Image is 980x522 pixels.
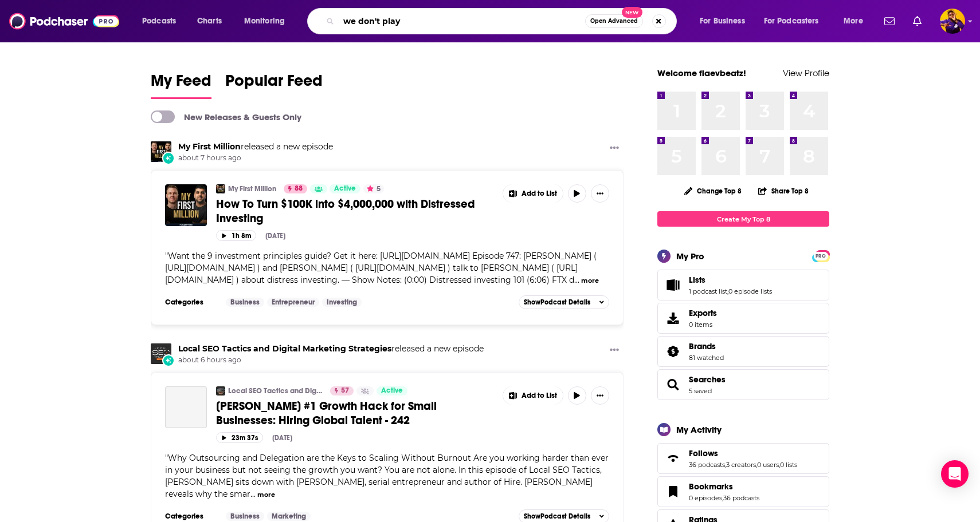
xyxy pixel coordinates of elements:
[178,343,391,354] a: Local SEO Tactics and Digital Marketing Strategies
[585,14,643,28] button: Open AdvancedNew
[676,424,722,435] div: My Activity
[940,9,965,34] img: User Profile
[676,251,704,262] div: My Pro
[779,461,780,469] span: ,
[700,13,745,29] span: For Business
[244,13,285,29] span: Monitoring
[165,251,597,285] span: "
[689,341,716,351] span: Brands
[165,453,609,499] span: "
[341,385,349,397] span: 57
[228,386,323,396] a: Local SEO Tactics and Digital Marketing Strategies
[216,386,225,396] img: Local SEO Tactics and Digital Marketing Strategies
[727,287,728,295] span: ,
[689,448,718,458] span: Follows
[689,374,726,385] a: Searches
[757,461,779,469] a: 0 users
[780,461,797,469] a: 0 lists
[783,68,829,78] a: View Profile
[689,321,717,329] span: 0 items
[522,189,557,198] span: Add to List
[250,489,256,499] span: ...
[725,461,726,469] span: ,
[151,71,211,97] span: My Feed
[661,377,684,393] a: Searches
[330,184,360,193] a: Active
[216,432,263,443] button: 23m 37s
[216,197,495,226] a: How To Turn $100K into $4,000,000 with Distressed Investing
[265,232,285,240] div: [DATE]
[657,369,829,400] span: Searches
[162,152,175,164] div: New Episode
[940,9,965,34] span: Logged in as flaevbeatz
[689,481,759,492] a: Bookmarks
[236,12,300,30] button: open menu
[225,71,323,99] a: Popular Feed
[661,310,684,326] span: Exports
[503,184,563,203] button: Show More Button
[363,184,384,193] button: 5
[151,71,211,99] a: My Feed
[657,303,829,334] a: Exports
[591,386,609,405] button: Show More Button
[226,512,264,521] a: Business
[178,355,484,365] span: about 6 hours ago
[524,512,590,520] span: Show Podcast Details
[726,461,756,469] a: 3 creators
[9,10,119,32] img: Podchaser - Follow, Share and Rate Podcasts
[661,343,684,359] a: Brands
[151,343,171,364] img: Local SEO Tactics and Digital Marketing Strategies
[165,184,207,226] img: How To Turn $100K into $4,000,000 with Distressed Investing
[692,12,759,30] button: open menu
[267,298,319,307] a: Entrepreneur
[318,8,688,34] div: Search podcasts, credits, & more...
[661,277,684,293] a: Lists
[295,183,303,195] span: 88
[622,7,642,18] span: New
[689,461,725,469] a: 36 podcasts
[657,270,829,300] span: Lists
[689,275,705,285] span: Lists
[165,512,217,521] h3: Categories
[661,484,684,500] a: Bookmarks
[590,18,638,24] span: Open Advanced
[756,461,757,469] span: ,
[257,490,275,500] button: more
[267,512,311,521] a: Marketing
[216,399,437,428] span: [PERSON_NAME] #1 Growth Hack for Small Businesses: Hiring Global Talent - 242
[197,13,222,29] span: Charts
[689,481,733,492] span: Bookmarks
[722,494,723,502] span: ,
[605,141,624,156] button: Show More Button
[880,11,899,31] a: Show notifications dropdown
[162,354,175,367] div: New Episode
[689,287,727,295] a: 1 podcast list
[581,276,599,286] button: more
[225,71,323,97] span: Popular Feed
[178,141,333,152] h3: released a new episode
[723,494,759,502] a: 36 podcasts
[689,275,772,285] a: Lists
[814,252,828,260] span: PRO
[165,453,609,499] span: Why Outsourcing and Delegation are the Keys to Scaling Without Burnout Are you working harder tha...
[689,354,724,362] a: 81 watched
[322,298,362,307] a: Investing
[756,12,836,30] button: open menu
[228,184,276,193] a: My First Million
[661,450,684,466] a: Follows
[216,184,225,193] img: My First Million
[657,68,746,78] a: Welcome flaevbeatz!
[165,386,207,428] a: Kasim Aslam’s #1 Growth Hack for Small Businesses: Hiring Global Talent - 242
[689,448,797,458] a: Follows
[165,251,597,285] span: Want the 9 investment principles guide? Get it here: [URL][DOMAIN_NAME] Episode 747: [PERSON_NAME...
[689,341,724,351] a: Brands
[178,343,484,354] h3: released a new episode
[216,197,475,226] span: How To Turn $100K into $4,000,000 with Distressed Investing
[334,183,356,195] span: Active
[657,443,829,474] span: Follows
[134,12,191,30] button: open menu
